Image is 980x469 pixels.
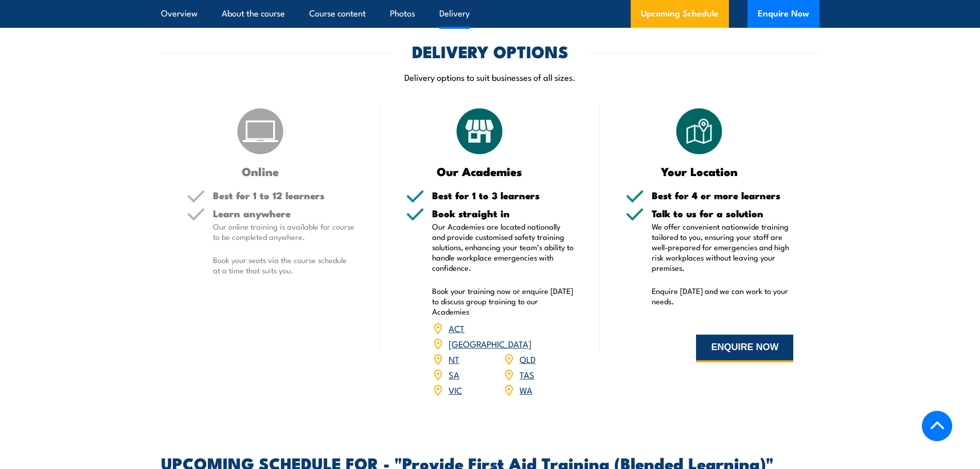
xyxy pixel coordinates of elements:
[520,368,534,380] a: TAS
[432,209,574,218] h5: Book straight in
[449,368,459,380] a: SA
[161,71,819,83] p: Delivery options to suit businesses of all sizes.
[652,209,794,218] h5: Talk to us for a solution
[652,190,794,200] h5: Best for 4 or more learners
[449,384,462,396] a: VIC
[406,165,554,177] h3: Our Academies
[432,190,574,200] h5: Best for 1 to 3 learners
[652,221,794,273] p: We offer convenient nationwide training tailored to you, ensuring your staff are well-prepared fo...
[187,165,334,177] h3: Online
[213,209,355,218] h5: Learn anywhere
[626,165,773,177] h3: Your Location
[449,353,459,365] a: NT
[213,255,355,275] p: Book your seats via the course schedule at a time that suits you.
[432,286,574,317] p: Book your training now or enquire [DATE] to discuss group training to our Academies
[449,322,465,334] a: ACT
[432,221,574,273] p: Our Academies are located nationally and provide customised safety training solutions, enhancing ...
[520,353,536,365] a: QLD
[412,44,568,58] h2: DELIVERY OPTIONS
[449,337,531,350] a: [GEOGRAPHIC_DATA]
[652,286,794,306] p: Enquire [DATE] and we can work to your needs.
[213,190,355,200] h5: Best for 1 to 12 learners
[520,384,532,396] a: WA
[213,221,355,242] p: Our online training is available for course to be completed anywhere.
[696,335,793,362] button: ENQUIRE NOW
